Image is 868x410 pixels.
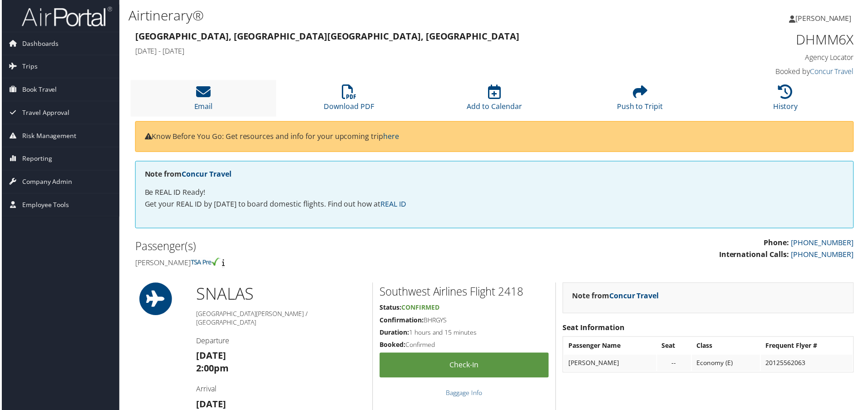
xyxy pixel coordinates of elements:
[20,6,111,27] img: airportal-logo.png
[467,90,523,112] a: Add to Calendar
[618,90,664,112] a: Push to Tripit
[20,194,68,217] span: Employee Tools
[380,342,405,351] strong: Booked:
[763,356,854,373] td: 20125562063
[658,339,692,356] th: Seat
[380,200,406,210] a: REAL ID
[195,337,365,347] h4: Departure
[812,67,856,77] a: Concur Travel
[793,239,856,249] a: [PHONE_NUMBER]
[693,339,762,356] th: Class
[20,125,75,148] span: Risk Management
[134,46,672,56] h4: [DATE] - [DATE]
[20,55,36,78] span: Trips
[380,304,401,313] strong: Status:
[380,317,549,326] h5: BHRGYS
[565,339,657,356] th: Passenger Name
[134,30,520,42] strong: [GEOGRAPHIC_DATA], [GEOGRAPHIC_DATA] [GEOGRAPHIC_DATA], [GEOGRAPHIC_DATA]
[563,324,626,334] strong: Seat Information
[143,170,231,180] strong: Note from
[380,329,409,338] strong: Duration:
[20,148,50,171] span: Reporting
[720,251,791,261] strong: International Calls:
[20,32,57,55] span: Dashboards
[765,239,791,249] strong: Phone:
[793,251,856,261] a: [PHONE_NUMBER]
[134,240,488,255] h2: Passenger(s)
[380,329,549,338] h5: 1 hours and 15 minutes
[195,284,365,306] h1: SNA LAS
[380,354,549,379] a: Check-in
[195,364,228,376] strong: 2:00pm
[195,351,225,363] strong: [DATE]
[195,311,365,328] h5: [GEOGRAPHIC_DATA][PERSON_NAME] / [GEOGRAPHIC_DATA]
[181,170,231,180] a: Concur Travel
[143,188,846,211] p: Be REAL ID Ready! Get your REAL ID by [DATE] to board domestic flights. Find out how at
[775,90,800,112] a: History
[193,90,212,112] a: Email
[134,259,488,269] h4: [PERSON_NAME]
[573,292,660,302] strong: Note from
[143,131,846,143] p: Know Before You Go: Get resources and info for your upcoming trip
[195,385,365,395] h4: Arrival
[686,53,856,63] h4: Agency Locator
[20,102,68,124] span: Travel Approval
[20,171,71,194] span: Company Admin
[791,5,863,32] a: [PERSON_NAME]
[383,132,399,142] a: here
[446,390,483,399] a: Baggage Info
[20,79,55,101] span: Book Travel
[663,361,688,369] div: --
[797,13,853,23] span: [PERSON_NAME]
[610,292,660,302] a: Concur Travel
[324,90,374,112] a: Download PDF
[190,259,219,267] img: tsa-precheck.png
[380,317,424,326] strong: Confirmation:
[380,342,549,351] h5: Confirmed
[380,285,549,301] h2: Southwest Airlines Flight 2418
[565,356,657,373] td: [PERSON_NAME]
[401,304,439,313] span: Confirmed
[127,6,617,25] h1: Airtinerary®
[763,339,854,356] th: Frequent Flyer #
[693,356,762,373] td: Economy (E)
[686,67,856,77] h4: Booked by
[686,30,856,49] h1: DHMM6X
